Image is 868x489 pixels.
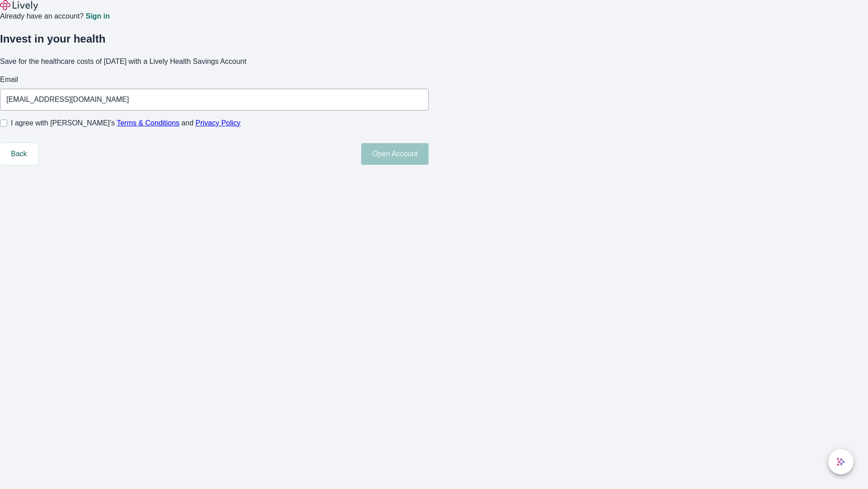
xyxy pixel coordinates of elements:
a: Privacy Policy [196,119,241,127]
button: chat [828,449,854,475]
span: I agree with [PERSON_NAME]’s and [11,118,241,129]
a: Sign in [85,13,109,20]
a: Terms & Conditions [117,119,179,127]
svg: Lively AI Assistant [836,457,845,466]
